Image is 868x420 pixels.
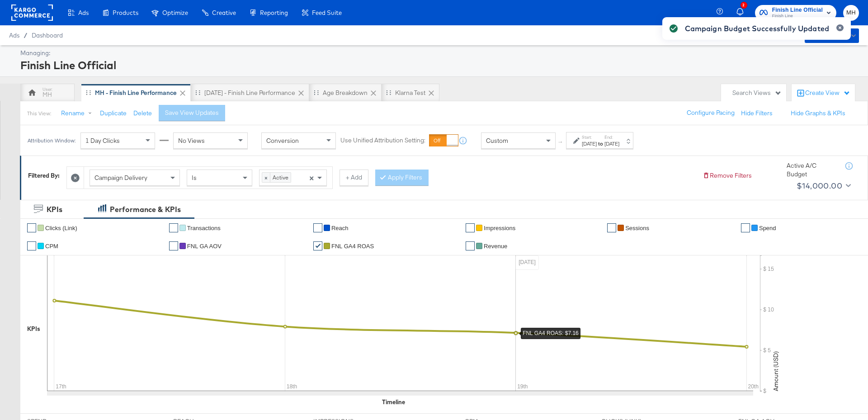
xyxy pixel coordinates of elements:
span: / [19,32,32,39]
span: Custom [486,137,508,145]
span: Impressions [484,225,515,231]
button: + Add [340,170,368,186]
div: Klarna Test [395,89,425,97]
span: Clear all [307,170,315,185]
div: [DATE] [582,140,597,147]
a: ✔ [313,241,322,250]
span: Campaign Delivery [94,174,147,182]
div: Drag to reorder tab [195,90,200,95]
span: Sessions [625,225,649,231]
div: Drag to reorder tab [86,90,91,95]
a: ✔ [313,223,322,232]
div: MH - Finish Line Performance [95,89,177,97]
div: Campaign Budget Successfully Updated [685,23,829,34]
span: Ads [9,32,19,39]
div: MH [42,90,52,99]
a: Dashboard [32,32,63,39]
span: Feed Suite [312,9,342,16]
div: Managing: [20,49,857,57]
label: End: [604,134,619,140]
button: Finish Line OfficialFinish Line [755,5,836,21]
a: ✔ [607,223,616,232]
div: KPIs [47,204,62,215]
button: MH [843,5,859,21]
span: Reach [331,225,349,231]
div: Performance & KPIs [110,204,181,215]
a: ✔ [466,223,475,232]
label: Start: [582,134,597,140]
span: Products [113,9,138,16]
button: Duplicate [100,109,127,118]
span: Active [270,173,291,182]
span: Clicks (Link) [45,225,77,231]
div: Drag to reorder tab [314,90,319,95]
div: [DATE] - Finish Line Performance [204,89,295,97]
span: Optimize [162,9,188,16]
div: Attribution Window: [27,137,76,144]
span: Transactions [187,225,221,231]
div: Drag to reorder tab [386,90,391,95]
text: Amount (USD) [772,351,780,391]
div: Timeline [382,398,405,406]
a: ✔ [169,223,178,232]
span: Finish Line Official [772,5,823,15]
button: Rename [55,105,102,122]
span: × [309,173,314,181]
a: ✔ [169,241,178,250]
span: Revenue [484,243,507,250]
span: FNL GA AOV [187,243,222,250]
a: ✔ [27,241,36,250]
div: KPIs [27,325,40,333]
span: ↑ [557,141,565,144]
span: Ads [78,9,89,16]
label: Use Unified Attribution Setting: [340,137,425,145]
a: ✔ [466,241,475,250]
span: Reporting [260,9,288,16]
button: Delete [133,109,152,118]
div: Age Breakdown [323,89,368,97]
span: No Views [178,137,205,145]
strong: to [597,140,604,147]
div: Finish Line Official [20,57,857,73]
div: This View: [27,110,51,117]
button: 2 [735,4,750,22]
span: CPM [45,243,58,250]
a: ✔ [27,223,36,232]
div: [DATE] [604,140,619,147]
span: Is [192,174,197,182]
span: FNL GA4 ROAS [331,243,374,250]
div: Filtered By: [28,171,60,180]
span: MH [847,8,855,18]
div: 2 [741,2,747,9]
span: Creative [212,9,236,16]
span: Conversion [266,137,299,145]
span: 1 Day Clicks [85,137,120,145]
span: × [262,173,270,182]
